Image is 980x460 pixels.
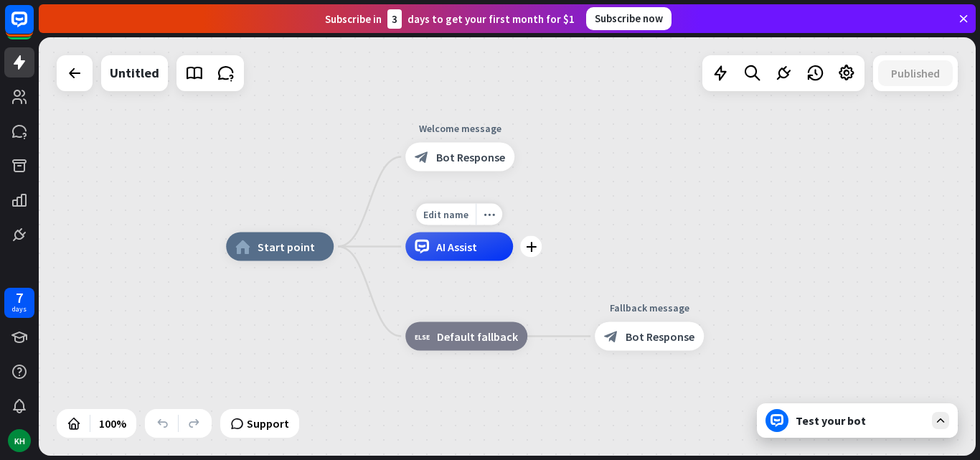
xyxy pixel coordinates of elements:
button: Published [878,60,953,86]
span: Support [247,412,289,435]
i: more_horiz [484,209,495,220]
span: Start point [258,240,315,254]
i: plus [526,242,537,252]
span: Default fallback [437,329,518,344]
i: block_bot_response [415,150,429,164]
span: Bot Response [626,329,694,344]
a: 7 days [4,288,34,318]
div: Subscribe now [586,7,672,30]
i: block_fallback [415,329,430,344]
button: Open LiveChat chat widget [11,6,55,49]
div: 7 [16,291,23,304]
div: KH [8,429,31,452]
span: AI Assist [436,240,477,254]
div: Fallback message [584,301,715,315]
div: 3 [387,9,402,29]
div: Welcome message [395,121,525,136]
i: block_bot_response [604,329,618,344]
span: Edit name [423,208,468,221]
span: Bot Response [436,150,505,164]
div: days [12,304,27,314]
div: Untitled [110,55,159,91]
div: Test your bot [796,413,925,428]
div: 100% [95,412,131,435]
div: Subscribe in days to get your first month for $1 [325,9,575,29]
i: home_2 [235,240,250,254]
